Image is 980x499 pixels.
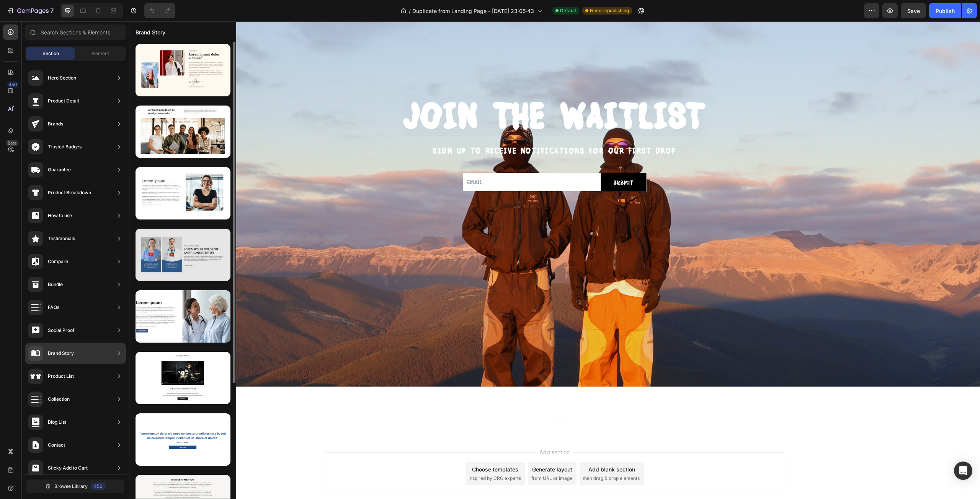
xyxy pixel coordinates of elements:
[48,235,75,242] div: Testimonials
[48,395,70,403] div: Collection
[410,385,441,416] img: gempages_578981310349968177-49efff42-19d5-437b-95de-ed5587cbc809.png
[459,444,506,452] div: Add blank section
[7,81,18,88] div: 450
[48,349,74,357] div: Brand Story
[42,50,59,57] span: Section
[48,418,66,426] div: Blog List
[144,3,175,18] div: Undo/Redo
[48,97,79,105] div: Product Detail
[407,427,444,435] span: Add section
[129,21,980,499] iframe: Design area
[48,281,63,288] div: Bundle
[48,143,82,151] div: Trusted Badges
[48,120,63,128] div: Brands
[560,7,576,14] span: Default
[3,3,57,18] button: 7
[412,7,534,15] span: Duplicate from Landing Page - [DATE] 23:05:43
[48,212,72,219] div: How to use
[91,483,106,490] div: 450
[901,3,926,18] button: Save
[48,74,76,82] div: Hero Section
[6,140,18,146] div: Beta
[907,8,920,14] span: Save
[936,7,955,15] div: Publish
[334,151,472,170] input: Email
[48,189,91,197] div: Product Breakdown
[54,483,88,490] span: Browse Library
[50,6,54,15] p: 7
[48,166,71,174] div: Guarantee
[343,444,389,452] div: Choose templates
[590,7,629,14] span: Need republishing
[48,258,68,265] div: Compare
[472,152,517,170] button: Submit
[409,7,411,15] span: /
[48,304,59,311] div: FAQs
[929,3,961,18] button: Publish
[485,156,505,166] div: Submit
[48,441,65,449] div: Contact
[954,462,972,480] div: Open Intercom Messenger
[402,453,443,460] span: from URL or image
[454,453,511,460] span: then drag & drop elements
[26,479,124,493] button: Browse Library450
[48,372,74,380] div: Product List
[203,122,648,136] p: Sign up to receive NOtifications for our first drop
[340,453,392,460] span: inspired by CRO experts
[403,444,443,452] div: Generate layout
[48,464,88,472] div: Sticky Add to Cart
[25,24,126,40] input: Search Sections & Elements
[91,50,109,57] span: Element
[275,70,576,114] span: JOIN THE WAITLIST
[48,327,75,334] div: Social Proof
